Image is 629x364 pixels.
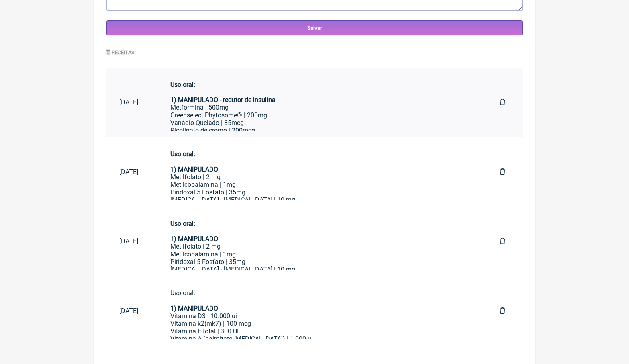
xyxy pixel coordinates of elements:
a: Uso oral:1) MANIPULADOMetilfolato | 2 mgMetilcobalamina | 1mgPiridoxal 5 Fosfato | 35mg[MEDICAL_D... [157,144,487,200]
div: Metilcobalamina | 1mg [170,250,474,258]
strong: 1) MANIPULADO - redutor de insulina [170,96,276,104]
div: Metformina | 500mg [170,104,474,111]
strong: Uso oral: [170,150,195,158]
strong: ) MANIPULADO [174,235,218,243]
strong: 1) MANIPULADO [170,305,218,312]
div: Piridoxal 5 Fosfato | 35mg [MEDICAL_DATA] - [MEDICAL_DATA] | 10 mg L theanina | 150 mg Ashawaghan... [170,188,474,234]
a: Uso oral:1) MANIPULADO - redutor de insulinaMetformina | 500mgGreenselect Phytosome® | 200mgVanád... [157,74,487,131]
a: [DATE] [106,92,157,112]
a: [DATE] [106,231,157,252]
strong: ) MANIPULADO [174,166,218,173]
div: Piridoxal 5 Fosfato | 35mg [MEDICAL_DATA] - [MEDICAL_DATA] | 10 mg L theanina | 150 mg Ashawaghan... [170,258,474,304]
div: Vitamina A (palmitato [MEDICAL_DATA]) | 1.000 ui Veiculo oleoso [170,335,474,350]
div: Vitamina k2(mk7) | 100 mcg [170,320,474,327]
div: Uso oral: [170,289,474,305]
div: Metilfolato | 2 mg [170,243,474,250]
div: Vanádio Quelado | 35mcg [170,119,474,127]
div: Metilfolato | 2 mg [170,173,474,181]
div: Metilcobalamina | 1mg [170,181,474,188]
div: 1 [170,235,474,243]
a: Uso oral:1) MANIPULADOMetilfolato | 2 mgMetilcobalamina | 1mgPiridoxal 5 Fosfato | 35mg[MEDICAL_D... [157,213,487,270]
label: Receitas [106,49,135,55]
div: Vitamina D3 | 10.000 ui [170,312,474,320]
a: [DATE] [106,162,157,182]
div: Greenselect Phytosome® | 200mg [170,111,474,119]
div: 1 [170,166,474,173]
strong: Uso oral: [170,220,195,227]
div: Vitamina E total | 300 UI [170,327,474,335]
a: [DATE] [106,301,157,321]
div: Picolinato de cromo | 200mcg [MEDICAL_DATA] | 80mg [170,127,474,142]
input: Salvar [106,20,523,35]
strong: Uso oral: [170,81,195,88]
a: Uso oral:1) MANIPULADOVitamina D3 | 10.000 uiVitamina k2(mk7) | 100 mcgVitamina E total | 300 UIV... [157,283,487,339]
